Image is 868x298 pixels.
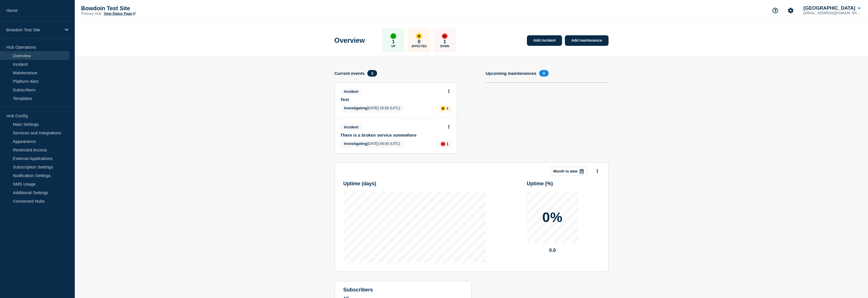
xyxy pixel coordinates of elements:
p: Down [440,45,449,48]
span: Investigating [344,141,367,146]
p: 0% [542,211,563,224]
div: down [442,33,448,39]
span: 2 [367,70,377,77]
h3: Uptime ( % ) [527,181,553,187]
p: 1 [444,39,446,45]
button: Month to date [550,167,587,176]
a: Test [341,97,444,102]
h4: subscribers [343,287,463,293]
p: 1 [446,106,448,110]
p: [EMAIL_ADDRESS][DOMAIN_NAME] [802,11,862,15]
p: 1 [446,142,448,146]
a: Add maintenance [565,35,608,46]
p: Up [391,45,395,48]
a: There is a broken service somewhere [341,133,444,137]
button: [GEOGRAPHIC_DATA] [802,5,862,11]
h4: Upcoming maintenances [486,71,537,76]
span: Investigating [344,106,367,110]
span: [DATE] 20:50 (UTC) [341,105,404,112]
h1: Overview [335,36,365,44]
p: Affected [412,45,427,48]
h3: Uptime ( days ) [343,181,376,187]
p: 1 [392,39,395,45]
p: 0.0 [527,248,578,253]
span: 0 [539,70,549,77]
div: affected [416,33,422,39]
p: Month to date [553,169,578,173]
h4: Current events [335,71,365,76]
p: Bowdoin Test Site [6,27,61,32]
p: Primary Hub [81,12,101,16]
div: up [390,33,396,39]
span: [DATE] 04:00 (UTC) [341,140,404,148]
button: Account settings [785,5,797,17]
p: 0 [418,39,420,45]
div: down [441,142,445,146]
span: Incident [341,88,362,95]
a: View Status Page [104,12,135,16]
span: Incident [341,124,362,130]
button: Support [769,5,781,17]
p: Bowdoin Test Site [81,5,195,12]
div: affected [441,106,445,111]
a: Add incident [527,35,562,46]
